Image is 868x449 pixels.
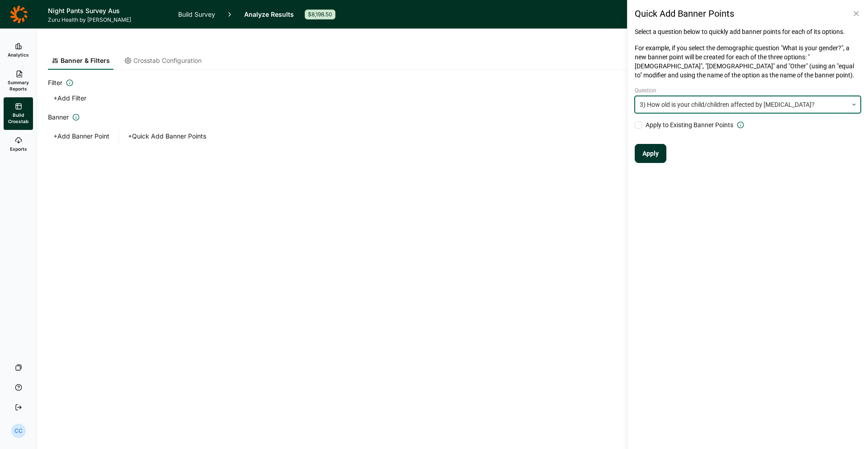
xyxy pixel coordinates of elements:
span: Banner [48,112,69,123]
span: Exports [10,146,27,152]
span: Zuru Health by [PERSON_NAME] [48,16,167,24]
button: +Quick Add Banner Points [123,130,212,143]
h1: Night Pants Survey Aus [48,5,167,16]
button: +Add Filter [48,92,92,105]
a: Build Crosstab [4,97,33,130]
span: Banner & Filters [61,56,110,65]
p: For example, if you select the demographic question "What is your gender?", a new banner point wi... [635,43,861,80]
a: Analytics [4,36,33,65]
p: Select a question below to quickly add banner points for each of its options. [635,27,861,36]
span: Summary Reports [7,79,29,92]
a: Summary Reports [4,65,33,97]
span: Analytics [8,52,29,58]
a: Exports [4,130,33,159]
span: Apply to Existing Banner Points [646,120,733,129]
span: Build Crosstab [7,112,29,124]
label: Question [635,87,861,94]
div: $8,198.50 [305,10,335,19]
button: +Add Banner Point [48,130,115,143]
span: Filter [48,77,62,88]
span: Crosstab Configuration [133,56,202,65]
h1: Quick Add Banner Points [635,7,734,20]
button: Apply [635,144,666,163]
div: CC [11,424,26,438]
